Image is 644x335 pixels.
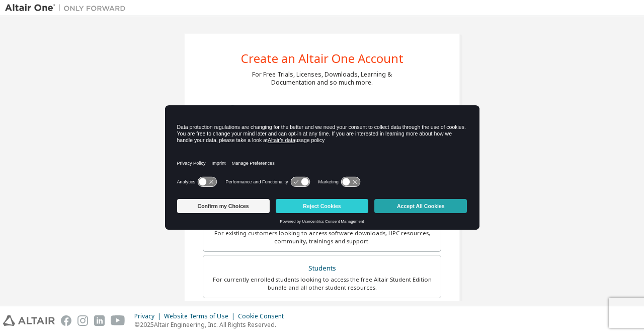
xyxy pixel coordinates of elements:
[252,71,392,87] div: For Free Trials, Licenses, Downloads, Learning & Documentation and so much more.
[5,3,131,13] img: Altair One
[134,312,164,320] div: Privacy
[241,52,404,64] div: Create an Altair One Account
[3,315,55,326] img: altair_logo.svg
[209,261,435,276] div: Students
[111,315,125,326] img: youtube.svg
[77,315,88,326] img: instagram.svg
[134,320,290,329] p: © 2025 Altair Engineering, Inc. All Rights Reserved.
[209,229,435,245] div: For existing customers looking to access software downloads, HPC resources, community, trainings ...
[94,315,105,326] img: linkedin.svg
[209,276,435,292] div: For currently enrolled students looking to access the free Altair Student Edition bundle and all ...
[238,312,290,320] div: Cookie Consent
[61,315,71,326] img: facebook.svg
[164,312,238,320] div: Website Terms of Use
